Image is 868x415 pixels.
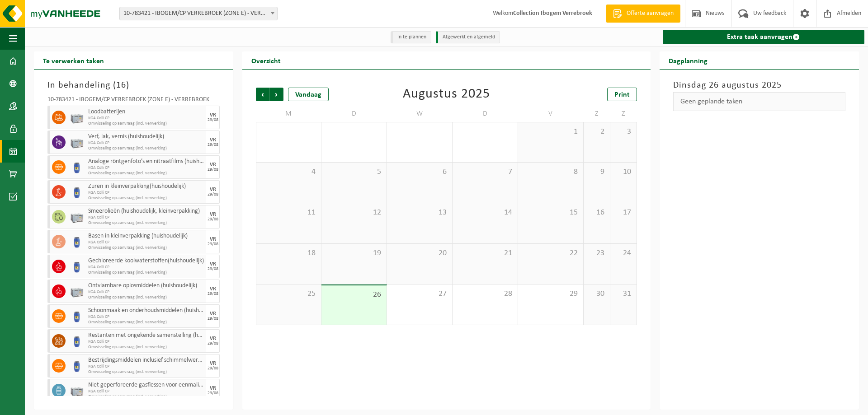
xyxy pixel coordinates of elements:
span: 20 [392,248,448,258]
span: 10-783421 - IBOGEM/CP VERREBROEK (ZONE E) - VERREBROEK [119,7,278,20]
span: KGA Colli CP [88,190,204,196]
img: PB-LB-0680-HPE-GY-11 [70,284,84,298]
span: Zuren in kleinverpakking(huishoudelijk) [88,183,204,190]
span: KGA Colli CP [88,389,204,394]
span: 28 [457,289,513,299]
span: 22 [523,248,579,258]
span: 25 [261,289,316,299]
span: Omwisseling op aanvraag (incl. verwerking) [88,295,204,300]
div: 29/08 [208,192,218,197]
img: PB-OT-0120-HPE-00-02 [70,334,84,348]
span: Analoge röntgenfoto’s en nitraatfilms (huishoudelijk) [88,158,204,165]
img: PB-LB-0680-HPE-GY-11 [70,135,84,149]
span: 21 [457,248,513,258]
li: Afgewerkt en afgemeld [436,31,500,43]
span: KGA Colli CP [88,240,204,245]
span: KGA Colli CP [88,215,204,220]
span: Omwisseling op aanvraag (incl. verwerking) [88,220,204,226]
span: Omwisseling op aanvraag (incl. verwerking) [88,196,204,201]
span: 15 [523,208,579,218]
span: Omwisseling op aanvraag (incl. verwerking) [88,345,204,350]
img: PB-OT-0120-HPE-00-02 [70,160,84,174]
span: KGA Colli CP [88,165,204,171]
div: 29/08 [208,168,218,172]
span: 29 [523,289,579,299]
li: In te plannen [391,31,431,43]
div: VR [210,361,216,366]
div: VR [210,137,216,143]
img: PB-OT-0120-HPE-00-02 [70,309,84,323]
span: Volgende [270,88,283,101]
span: 2 [588,127,605,137]
h2: Dagplanning [660,51,717,69]
img: PB-OT-0120-HPE-00-02 [70,260,84,273]
div: VR [210,261,216,267]
span: KGA Colli CP [88,116,204,121]
span: Omwisseling op aanvraag (incl. verwerking) [88,320,204,325]
div: 29/08 [208,143,218,147]
span: Verf, lak, vernis (huishoudelijk) [88,133,204,140]
img: PB-LB-0680-HPE-GY-11 [70,111,84,124]
td: V [518,106,584,122]
h2: Overzicht [242,51,290,69]
span: 23 [588,248,605,258]
div: 29/08 [208,391,218,396]
span: 16 [588,208,605,218]
h2: Te verwerken taken [34,51,113,69]
span: Omwisseling op aanvraag (incl. verwerking) [88,394,204,400]
span: Loodbatterijen [88,108,204,116]
span: 13 [392,208,448,218]
span: Omwisseling op aanvraag (incl. verwerking) [88,369,204,375]
span: KGA Colli CP [88,364,204,369]
span: 5 [326,167,382,177]
td: D [453,106,518,122]
span: 17 [615,208,632,218]
div: VR [210,112,216,118]
span: 24 [615,248,632,258]
div: 29/08 [208,317,218,321]
span: 1 [523,127,579,137]
a: Offerte aanvragen [606,5,680,23]
div: Augustus 2025 [403,88,490,101]
span: Omwisseling op aanvraag (incl. verwerking) [88,121,204,126]
div: 29/08 [208,242,218,247]
td: Z [610,106,637,122]
span: 4 [261,167,316,177]
div: 29/08 [208,366,218,371]
div: VR [210,187,216,192]
span: 9 [588,167,605,177]
td: M [256,106,321,122]
span: 7 [457,167,513,177]
span: Omwisseling op aanvraag (incl. verwerking) [88,171,204,176]
img: PB-OT-0120-HPE-00-02 [70,359,84,373]
div: 29/08 [208,267,218,271]
span: Basen in kleinverpakking (huishoudelijk) [88,233,204,240]
div: VR [210,162,216,168]
span: 12 [326,208,382,218]
div: VR [210,286,216,292]
span: Schoonmaak en onderhoudsmiddelen (huishoudelijk) [88,307,204,314]
span: 3 [615,127,632,137]
strong: Collection Ibogem Verrebroek [513,10,592,17]
h3: In behandeling ( ) [47,79,220,92]
div: VR [210,237,216,242]
div: VR [210,336,216,341]
span: Omwisseling op aanvraag (incl. verwerking) [88,270,204,275]
span: 11 [261,208,316,218]
div: 29/08 [208,341,218,346]
span: 31 [615,289,632,299]
img: PB-OT-0120-HPE-00-02 [70,235,84,248]
span: Omwisseling op aanvraag (incl. verwerking) [88,245,204,251]
a: Extra taak aanvragen [663,30,864,44]
div: 29/08 [208,217,218,222]
span: 27 [392,289,448,299]
img: PB-LB-0680-HPE-GY-11 [70,210,84,224]
span: Niet geperforeerde gasflessen voor eenmalig gebruik (huishoudelijk) [88,382,204,389]
span: KGA Colli CP [88,140,204,146]
span: 16 [116,81,126,90]
div: 29/08 [208,118,218,122]
span: Omwisseling op aanvraag (incl. verwerking) [88,146,204,151]
a: Print [607,88,637,101]
span: 8 [523,167,579,177]
span: Gechloreerde koolwaterstoffen(huishoudelijk) [88,257,204,265]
